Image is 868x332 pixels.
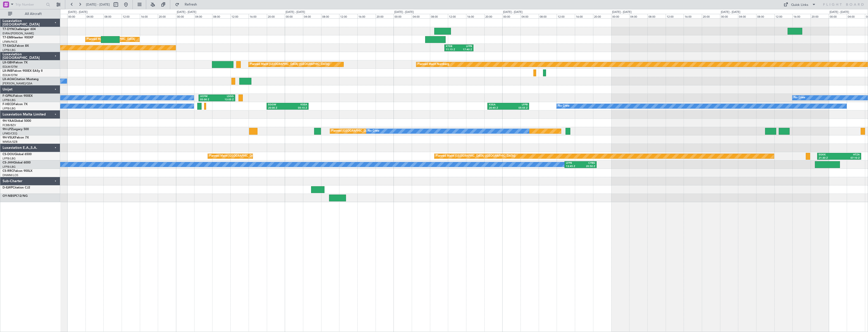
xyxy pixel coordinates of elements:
div: [DATE] - [DATE] [286,10,305,14]
a: T7-DYNChallenger 604 [3,28,36,31]
a: 9H-VSLKFalcon 7X [3,136,29,139]
a: T7-EMIHawker 900XP [3,36,33,39]
a: CS-RRCFalcon 900LX [3,170,32,173]
div: 05:55 Z [508,106,528,110]
div: CYBG [581,161,595,165]
a: F-GPNJFalcon 900EX [3,94,33,98]
div: 04:00 [303,14,321,18]
span: 9H-VSLK [3,136,15,139]
div: 00:00 [611,14,630,18]
div: 08:00 [539,14,557,18]
span: T7-EMI [3,36,12,39]
div: 08:00 [321,14,339,18]
span: T7-EAGL [3,44,15,48]
a: 9H-YAAGlobal 5000 [3,120,31,123]
div: Planned Maint [GEOGRAPHIC_DATA] [87,36,135,43]
a: LFPB/LBG [3,107,16,110]
div: 20:45 Z [489,106,508,110]
a: CS-DOUGlobal 6500 [3,153,32,156]
div: LFPB [459,45,472,48]
div: 12:00 [339,14,357,18]
div: 00:00 [176,14,194,18]
a: D-ILWPCitation CJ2 [3,186,30,189]
div: 00:00 [502,14,520,18]
div: 17:40 Z [459,48,472,52]
a: EDLW/DTM [3,73,17,77]
span: T7-DYN [3,28,14,31]
div: 16:00 [140,14,158,18]
div: Planned Maint [GEOGRAPHIC_DATA] ([GEOGRAPHIC_DATA]) [209,152,289,160]
button: Refresh [173,1,203,9]
div: [DATE] - [DATE] [830,10,849,14]
div: 11:15 Z [446,48,459,52]
div: KSEA [489,103,508,107]
div: 12:00 [122,14,140,18]
a: [PERSON_NAME]/QSA [3,82,32,85]
div: 12:00 [448,14,466,18]
a: EVRA/[PERSON_NAME] [3,32,34,35]
div: 16:00 [684,14,702,18]
button: Quick Links [781,1,818,9]
div: 00:00 [829,14,847,18]
div: [DATE] - [DATE] [612,10,632,14]
div: 05:15 Z [288,106,307,110]
div: 00:00 [67,14,85,18]
div: 20:00 [484,14,503,18]
div: No Crew [558,102,570,110]
a: DNMM/LOS [3,173,18,177]
div: 20:00 [158,14,176,18]
a: LFPB/LBG [3,165,16,169]
span: CS-JHH [3,161,13,164]
div: 08:00 [756,14,774,18]
div: [DATE] - [DATE] [503,10,523,14]
div: 08:00 [212,14,230,18]
span: D-ILWP [3,186,13,189]
a: LFMN/NCE [3,40,17,44]
div: 04:00 [738,14,756,18]
span: Refresh [180,3,202,6]
div: 16:00 [249,14,267,18]
div: 00:00 [285,14,303,18]
div: No Crew [368,127,379,135]
div: 05:00 Z [200,98,217,102]
div: 13:05 Z [217,98,234,102]
div: [DATE] - [DATE] [177,10,196,14]
div: 08:00 [647,14,666,18]
a: WMSA/SZB [3,140,17,144]
div: Quick Links [791,3,808,8]
div: 04:00 [412,14,430,18]
div: 20:00 [593,14,611,18]
span: LX-GBH [3,61,14,64]
div: 04:00 [194,14,212,18]
div: HTZA [839,153,860,157]
div: 04:00 [629,14,647,18]
div: 16:00 [357,14,376,18]
div: KSEA [288,103,307,107]
a: T7-EAGLFalcon 8X [3,44,29,48]
span: F-GPNJ [3,94,13,98]
a: LFMD/CEQ [3,132,17,135]
input: Trip Number [15,1,45,8]
div: 12:00 [230,14,249,18]
div: [DATE] - [DATE] [394,10,414,14]
div: Planned Maint [GEOGRAPHIC_DATA] ([GEOGRAPHIC_DATA]) [250,61,330,68]
div: 00:00 [720,14,738,18]
div: [DATE] - [DATE] [68,10,88,14]
div: Planned [GEOGRAPHIC_DATA] ([GEOGRAPHIC_DATA]) [331,127,403,135]
div: KTEB [446,45,459,48]
a: LFPB/LBG [3,157,16,160]
div: LFPB [508,103,528,107]
span: 9H-YAA [3,120,14,123]
div: [DATE] - [DATE] [721,10,740,14]
a: LX-GBHFalcon 7X [3,61,28,64]
div: 13:45 Z [566,165,581,168]
div: Planned Maint [GEOGRAPHIC_DATA] ([GEOGRAPHIC_DATA]) [436,152,515,160]
div: 12:00 [557,14,575,18]
div: 20:50 Z [581,165,595,168]
span: OY-NBS [3,195,14,198]
span: LX-AOA [3,78,14,81]
a: OY-NBSPC12/NG [3,195,28,198]
span: CS-DOU [3,153,14,156]
a: FCBB/BZV [3,123,16,127]
a: EDLW/DTM [3,65,17,69]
